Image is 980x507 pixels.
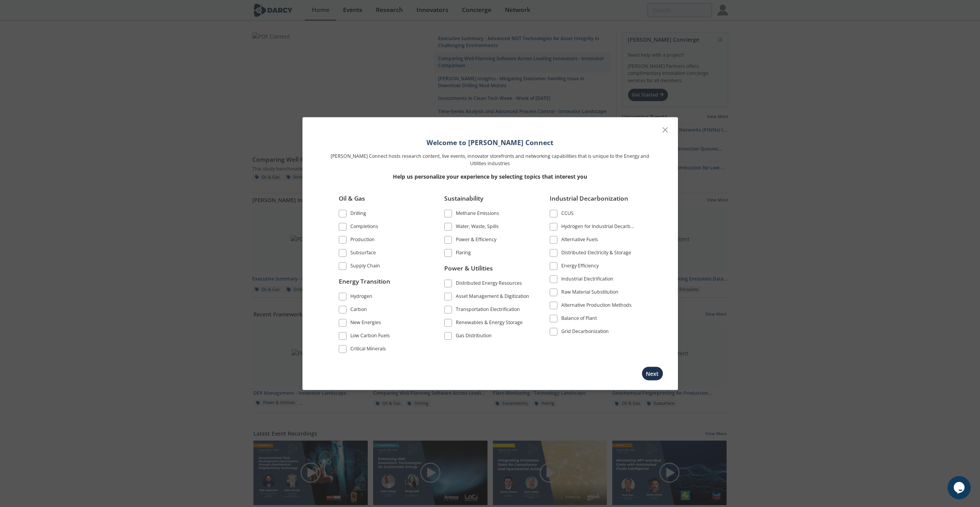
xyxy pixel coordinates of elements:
div: Asset Management & Digitization [456,292,529,302]
div: Power & Utilities [444,264,531,278]
button: Next [642,366,663,380]
p: Help us personalize your experience by selecting topics that interest you [328,172,652,181]
div: Methane Emissions [456,210,499,219]
div: Power & Efficiency [456,236,496,245]
div: Completions [350,223,378,232]
div: Oil & Gas [339,194,425,209]
div: Alternative Fuels [561,236,598,245]
div: Carbon [350,306,367,315]
div: Renewables & Energy Storage [456,319,523,328]
div: Water, Waste, Spills [456,223,499,232]
div: Gas Distribution [456,332,492,341]
div: Sustainability [444,194,531,209]
div: Transportation Electrification [456,306,520,315]
div: Hydrogen [350,292,372,302]
div: Hydrogen for Industrial Decarbonization [561,223,636,232]
div: Balance of Plant [561,315,597,324]
div: Alternative Production Methods [561,302,632,311]
div: CCUS [561,210,574,219]
div: Grid Decarbonization [561,328,609,337]
div: Energy Transition [339,277,425,291]
div: Distributed Electricity & Storage [561,249,631,259]
div: Energy Efficiency [561,262,599,272]
h1: Welcome to [PERSON_NAME] Connect [328,137,652,147]
iframe: chat widget [948,476,972,499]
div: Critical Minerals [350,345,386,354]
div: Industrial Decarbonization [550,194,636,209]
div: Industrial Electrification [561,275,613,285]
div: Flaring [456,249,471,259]
div: Drilling [350,210,366,219]
div: Low Carbon Fuels [350,332,390,341]
div: New Energies [350,319,381,328]
p: [PERSON_NAME] Connect hosts research content, live events, innovator storefronts and networking c... [328,153,652,167]
div: Subsurface [350,249,376,259]
div: Distributed Energy Resources [456,279,522,289]
div: Raw Material Substitution [561,289,618,298]
div: Supply Chain [350,262,380,272]
div: Production [350,236,375,245]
